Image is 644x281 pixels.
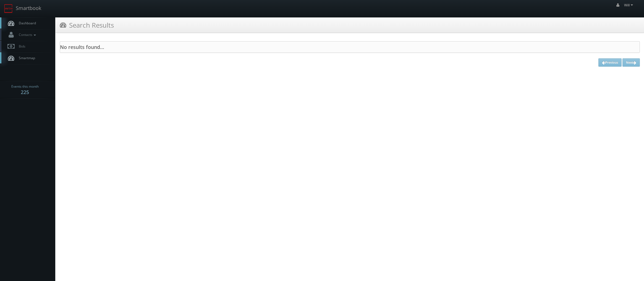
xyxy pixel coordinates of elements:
span: Contacts [16,32,37,37]
span: Dashboard [16,21,36,25]
span: Smartmap [16,56,35,60]
span: Events this month [11,84,39,89]
span: Will [624,3,635,7]
img: smartbook-logo.png [4,4,13,13]
strong: 225 [21,89,29,95]
h4: No results found... [60,44,640,50]
h3: Search Results [60,20,114,30]
span: Bids [16,44,25,49]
